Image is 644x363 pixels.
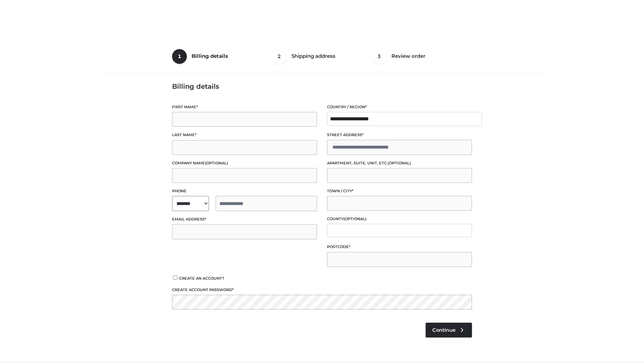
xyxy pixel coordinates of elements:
input: Create an account? [172,275,178,280]
span: Shipping address [291,53,335,59]
label: Email address [172,216,317,223]
span: Review order [391,53,425,59]
label: Street address [327,132,472,138]
label: Apartment, suite, unit, etc. [327,160,472,166]
span: (optional) [205,161,228,165]
span: (optional) [388,161,411,165]
span: Billing details [192,53,228,59]
a: Continue [426,323,472,337]
label: First name [172,104,317,110]
label: Last name [172,132,317,138]
label: Create account password [172,287,472,293]
span: 2 [272,49,287,64]
label: Postcode [327,244,472,250]
span: (optional) [343,216,367,221]
span: 3 [372,49,387,64]
h3: Billing details [172,82,472,90]
label: Company name [172,160,317,166]
label: County [327,216,472,222]
span: 1 [172,49,187,64]
label: Phone [172,188,317,194]
label: Country / Region [327,104,472,110]
span: Create an account? [179,276,224,281]
label: Town / City [327,188,472,194]
span: Continue [432,327,455,333]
